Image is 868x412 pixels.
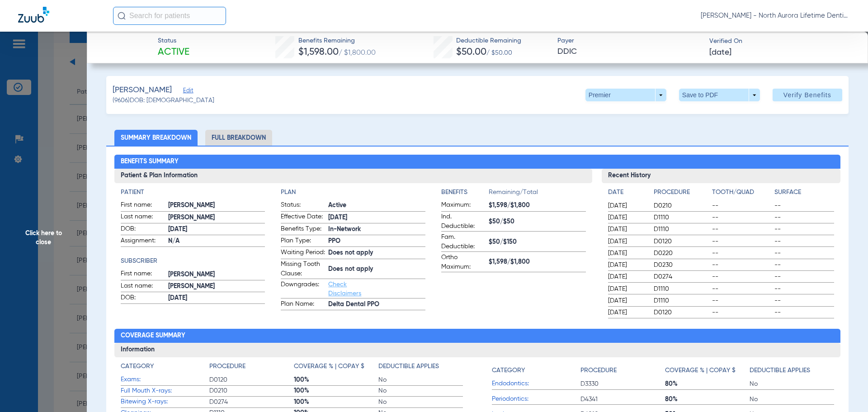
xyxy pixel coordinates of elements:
[114,130,198,146] li: Summary Breakdown
[608,308,646,317] span: [DATE]
[294,362,378,374] app-breakdown-title: Coverage % | Copay $
[774,213,834,222] span: --
[168,201,265,210] span: [PERSON_NAME]
[712,260,772,270] span: --
[441,188,489,197] h4: Benefits
[774,201,834,210] span: --
[114,155,841,169] h2: Benefits Summary
[774,225,834,234] span: --
[608,249,646,258] span: [DATE]
[328,225,425,234] span: In-Network
[712,308,772,317] span: --
[654,188,709,200] app-breakdown-title: Procedure
[774,260,834,270] span: --
[665,395,750,404] span: 80%
[489,257,586,267] span: $1,598/$1,800
[298,47,339,57] span: $1,598.00
[209,362,294,374] app-breakdown-title: Procedure
[608,188,646,200] app-breakdown-title: Date
[608,272,646,281] span: [DATE]
[489,217,586,227] span: $50/$50
[580,379,665,388] span: D3330
[665,379,750,388] span: 80%
[712,201,772,210] span: --
[489,188,586,200] span: Remaining/Total
[492,362,580,379] app-breakdown-title: Category
[209,375,294,384] span: D0120
[712,237,772,246] span: --
[750,362,834,379] app-breakdown-title: Deductible Applies
[121,256,265,266] app-breakdown-title: Subscriber
[654,188,709,197] h4: Procedure
[489,237,586,247] span: $50/$150
[773,89,842,101] button: Verify Benefits
[654,284,709,294] span: D1110
[168,282,265,291] span: [PERSON_NAME]
[378,362,463,374] app-breakdown-title: Deductible Applies
[602,169,841,183] h3: Recent History
[492,394,580,404] span: Periodontics:
[774,249,834,258] span: --
[294,375,378,384] span: 100%
[121,224,165,235] span: DOB:
[441,253,486,272] span: Ortho Maximum:
[608,260,646,270] span: [DATE]
[709,47,731,58] span: [DATE]
[378,362,439,371] h4: Deductible Applies
[441,188,489,200] app-breakdown-title: Benefits
[328,201,425,210] span: Active
[709,37,854,46] span: Verified On
[774,188,834,200] app-breakdown-title: Surface
[168,270,265,279] span: [PERSON_NAME]
[654,272,709,281] span: D0274
[121,281,165,292] span: Last name:
[557,36,702,46] span: Payer
[18,7,49,23] img: Zuub Logo
[580,395,665,404] span: D4341
[281,224,325,235] span: Benefits Type:
[114,169,592,183] h3: Patient & Plan Information
[121,188,265,197] h4: Patient
[585,89,666,101] button: Premier
[441,200,486,211] span: Maximum:
[456,47,486,57] span: $50.00
[712,272,772,281] span: --
[121,397,209,407] span: Bitewing X-rays:
[294,386,378,395] span: 100%
[121,236,165,247] span: Assignment:
[121,362,154,371] h4: Category
[328,281,361,297] a: Check Disclaimers
[783,91,831,99] span: Verify Benefits
[665,362,750,379] app-breakdown-title: Coverage % | Copay $
[158,46,189,59] span: Active
[113,85,172,96] span: [PERSON_NAME]
[608,296,646,305] span: [DATE]
[608,237,646,246] span: [DATE]
[121,386,209,396] span: Full Mouth X-rays:
[339,49,376,57] span: / $1,800.00
[679,89,760,101] button: Save to PDF
[654,225,709,234] span: D1110
[580,362,665,379] app-breakdown-title: Procedure
[298,36,376,46] span: Benefits Remaining
[114,329,841,343] h2: Coverage Summary
[654,201,709,210] span: D0210
[113,96,214,105] span: (9606) DOB: [DEMOGRAPHIC_DATA]
[654,308,709,317] span: D0120
[654,260,709,270] span: D0230
[608,213,646,222] span: [DATE]
[281,236,325,247] span: Plan Type:
[209,386,294,395] span: D0210
[654,249,709,258] span: D0220
[168,213,265,223] span: [PERSON_NAME]
[281,200,325,211] span: Status:
[774,272,834,281] span: --
[774,308,834,317] span: --
[281,280,325,298] span: Downgrades:
[492,366,525,375] h4: Category
[712,188,772,197] h4: Tooth/Quad
[654,296,709,305] span: D1110
[281,212,325,223] span: Effective Date:
[654,237,709,246] span: D0120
